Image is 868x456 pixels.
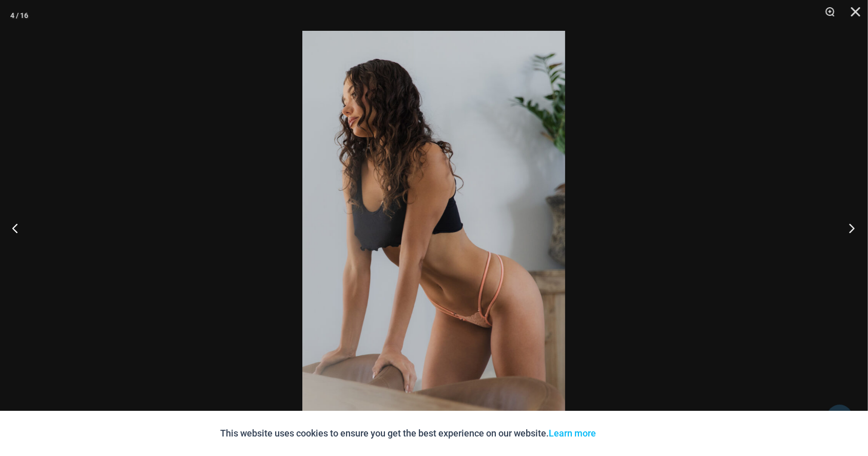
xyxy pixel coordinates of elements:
a: Learn more [549,428,596,439]
p: This website uses cookies to ensure you get the best experience on our website. [221,426,596,441]
div: 4 / 16 [10,8,28,23]
img: Sip Bellini 608 Micro Thong 07 [302,31,565,425]
button: Accept [604,421,648,446]
button: Next [830,202,868,254]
